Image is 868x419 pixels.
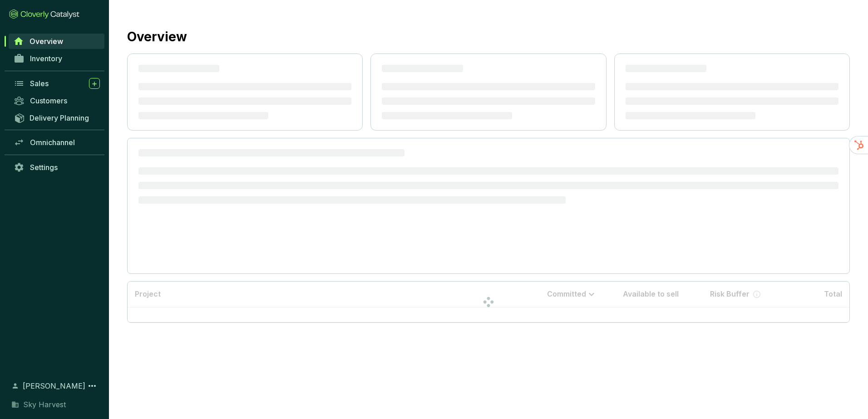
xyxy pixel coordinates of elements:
[9,93,104,108] a: Customers
[30,79,49,88] span: Sales
[30,113,89,122] span: Delivery Planning
[9,110,104,125] a: Delivery Planning
[9,135,104,150] a: Omnichannel
[30,54,62,63] span: Inventory
[9,51,104,66] a: Inventory
[9,76,104,91] a: Sales
[9,34,104,49] a: Overview
[23,399,66,410] span: Sky Harvest
[30,37,63,46] span: Overview
[23,380,85,391] span: [PERSON_NAME]
[127,27,187,46] h2: Overview
[30,138,75,147] span: Omnichannel
[30,96,67,105] span: Customers
[30,163,58,172] span: Settings
[9,160,104,175] a: Settings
